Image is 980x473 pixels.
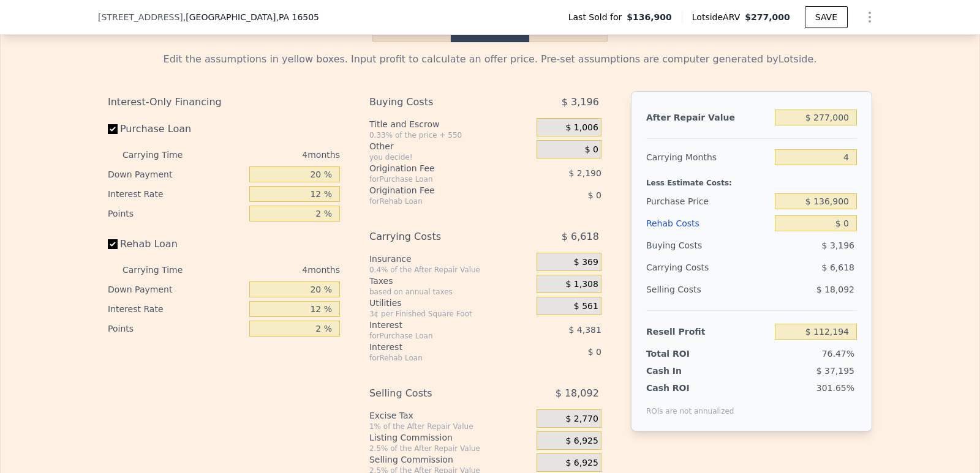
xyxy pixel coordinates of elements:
[646,234,770,256] div: Buying Costs
[816,366,854,376] span: $ 37,195
[692,11,745,23] span: Lotside ARV
[646,321,770,343] div: Resell Profit
[646,348,723,360] div: Total ROI
[369,409,532,422] div: Excise Tax
[822,240,854,250] span: $ 3,196
[183,11,319,23] span: , [GEOGRAPHIC_DATA]
[369,297,532,309] div: Utilities
[568,11,627,23] span: Last Sold for
[574,301,598,312] span: $ 561
[588,347,601,357] span: $ 0
[369,162,506,174] div: Origination Fee
[369,196,506,206] div: for Rehab Loan
[369,422,532,431] div: 1% of the After Repair Value
[822,263,854,272] span: $ 6,618
[123,145,202,165] div: Carrying Time
[565,122,598,133] span: $ 1,006
[816,285,854,294] span: $ 18,092
[108,52,872,67] div: Edit the assumptions in yellow boxes. Input profit to calculate an offer price. Pre-set assumptio...
[369,118,532,130] div: Title and Escrow
[207,145,340,165] div: 4 months
[646,382,734,394] div: Cash ROI
[369,91,506,113] div: Buying Costs
[646,168,857,190] div: Less Estimate Costs:
[588,190,601,200] span: $ 0
[562,226,599,248] span: $ 6,618
[627,11,672,23] span: $136,900
[556,382,599,404] span: $ 18,092
[568,168,601,178] span: $ 2,190
[369,287,532,297] div: based on annual taxes
[822,349,854,359] span: 76.47%
[565,414,598,425] span: $ 2,770
[816,383,854,393] span: 301.65%
[369,341,506,353] div: Interest
[369,184,506,196] div: Origination Fee
[858,5,882,29] button: Show Options
[646,278,770,300] div: Selling Costs
[276,12,319,22] span: , PA 16505
[369,226,506,248] div: Carrying Costs
[369,331,506,341] div: for Purchase Loan
[369,253,532,265] div: Insurance
[369,265,532,275] div: 0.4% of the After Repair Value
[369,309,532,319] div: 3¢ per Finished Square Foot
[108,239,118,249] input: Rehab Loan
[108,124,118,134] input: Purchase Loan
[98,11,183,23] span: [STREET_ADDRESS]
[108,118,244,140] label: Purchase Loan
[108,91,340,113] div: Interest-Only Financing
[369,353,506,363] div: for Rehab Loan
[562,91,599,113] span: $ 3,196
[369,275,532,287] div: Taxes
[646,106,770,128] div: After Repair Value
[646,256,723,278] div: Carrying Costs
[108,204,244,223] div: Points
[574,257,598,268] span: $ 369
[568,325,601,335] span: $ 4,381
[369,174,506,184] div: for Purchase Loan
[108,319,244,338] div: Points
[108,299,244,319] div: Interest Rate
[108,233,244,255] label: Rehab Loan
[369,444,532,453] div: 2.5% of the After Repair Value
[369,431,532,444] div: Listing Commission
[369,453,532,466] div: Selling Commission
[108,165,244,184] div: Down Payment
[805,6,848,28] button: SAVE
[369,382,506,404] div: Selling Costs
[108,184,244,204] div: Interest Rate
[369,140,532,152] div: Other
[369,152,532,162] div: you decide!
[565,279,598,290] span: $ 1,308
[646,190,770,212] div: Purchase Price
[646,365,723,377] div: Cash In
[585,144,598,155] span: $ 0
[565,458,598,469] span: $ 6,925
[646,394,734,416] div: ROIs are not annualized
[108,280,244,299] div: Down Payment
[369,130,532,140] div: 0.33% of the price + 550
[646,146,770,168] div: Carrying Months
[123,260,202,280] div: Carrying Time
[207,260,340,280] div: 4 months
[646,212,770,234] div: Rehab Costs
[745,12,790,22] span: $277,000
[565,436,598,447] span: $ 6,925
[369,319,506,331] div: Interest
